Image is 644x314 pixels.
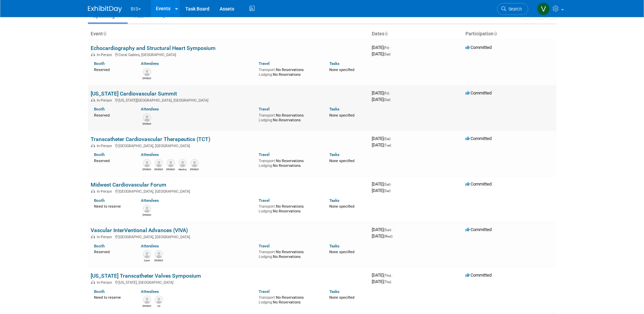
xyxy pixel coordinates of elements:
a: Travel [259,61,270,66]
span: None specified [329,204,354,209]
span: Lodging: [259,72,273,77]
span: [DATE] [372,97,390,102]
a: [US_STATE] Transcatheter Valves Symposium [91,273,201,279]
div: No Reservations No Reservations [259,112,319,122]
a: Sort by Participation Type [494,31,497,36]
span: [DATE] [372,233,392,239]
a: Tasks [329,198,339,203]
span: (Sat) [384,98,390,102]
span: (Sat) [384,52,390,56]
span: - [390,45,391,50]
a: Travel [259,198,270,203]
span: In-Person [97,189,114,194]
div: Reserved [94,157,131,163]
a: [US_STATE] Cardiovascular Summit [91,90,177,97]
a: Search [497,3,528,15]
div: Reserved [94,248,131,255]
a: Attendees [141,61,159,66]
a: Sort by Start Date [384,31,388,36]
span: Lodging: [259,163,273,168]
img: Kevin O'Neill [155,250,163,258]
span: Search [506,6,522,12]
span: Committed [465,181,492,187]
span: Committed [465,136,492,141]
a: Midwest Cardiovascular Forum [91,181,166,188]
img: Ed Joyce [155,296,163,304]
span: [DATE] [372,227,393,232]
span: Transport: [259,159,276,163]
img: Melanie Maese [155,159,163,167]
span: None specified [329,295,354,300]
th: Participation [463,28,556,40]
a: Booth [94,244,105,248]
div: [GEOGRAPHIC_DATA], [GEOGRAPHIC_DATA] [91,143,366,148]
span: Lodging: [259,118,273,122]
span: In-Person [97,235,114,239]
span: [DATE] [372,136,392,141]
a: Booth [94,61,105,66]
img: Rob Rupel [143,68,151,76]
span: Committed [465,273,492,278]
span: [DATE] [372,181,392,187]
img: Kim Herring [143,114,151,122]
a: Booth [94,198,105,203]
img: Kevin O'Neill [167,159,175,167]
span: None specified [329,159,354,163]
a: Echocardiography and Structural Heart Symposium [91,45,216,51]
div: Kim Herring [143,213,151,217]
span: Lodging: [259,209,273,213]
div: Kevin O'Neill [154,258,163,262]
img: In-Person Event [91,189,95,193]
a: Tasks [329,152,339,157]
img: Kim Herring [143,205,151,213]
img: Garet Flake [143,250,151,258]
img: In-Person Event [91,280,95,284]
div: [US_STATE][GEOGRAPHIC_DATA], [GEOGRAPHIC_DATA] [91,97,366,103]
th: Event [88,28,369,40]
div: Joe Alfaro [143,167,151,171]
div: Reserved [94,112,131,118]
img: ExhibitDay [88,6,122,13]
div: Ed Joyce [154,304,163,308]
span: (Sat) [384,137,390,141]
span: [DATE] [372,279,391,284]
span: Committed [465,227,492,232]
th: Dates [369,28,463,40]
div: [GEOGRAPHIC_DATA], [GEOGRAPHIC_DATA] [91,234,366,239]
div: Kevin O'Neill [166,167,175,171]
span: [DATE] [372,142,391,147]
div: Kevin Ryan [143,304,151,308]
span: - [391,136,392,141]
div: No Reservations No Reservations [259,203,319,213]
span: [DATE] [372,90,391,95]
span: In-Person [97,53,114,57]
span: - [390,90,391,95]
span: None specified [329,113,354,118]
a: Tasks [329,61,339,66]
span: - [392,273,393,278]
img: In-Person Event [91,98,95,102]
div: Need to reserve [94,203,131,209]
img: Valerie Shively [537,2,550,15]
a: Tasks [329,244,339,248]
span: (Thu) [384,280,391,284]
img: Kevin Ryan [143,296,151,304]
a: Travel [259,107,270,111]
img: Dave Mittl [190,159,199,167]
span: [DATE] [372,188,390,193]
span: None specified [329,250,354,254]
span: (Thu) [384,274,391,277]
span: Lodging: [259,255,273,259]
span: - [391,181,392,187]
a: Travel [259,244,270,248]
div: No Reservations No Reservations [259,294,319,304]
div: Melanie Maese [154,167,163,171]
div: Need to reserve [94,294,131,300]
span: - [392,227,393,232]
span: (Fri) [384,91,389,95]
div: No Reservations No Reservations [259,248,319,259]
span: (Wed) [384,234,392,238]
span: Transport: [259,204,276,209]
span: None specified [329,68,354,72]
span: (Sat) [384,182,390,186]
